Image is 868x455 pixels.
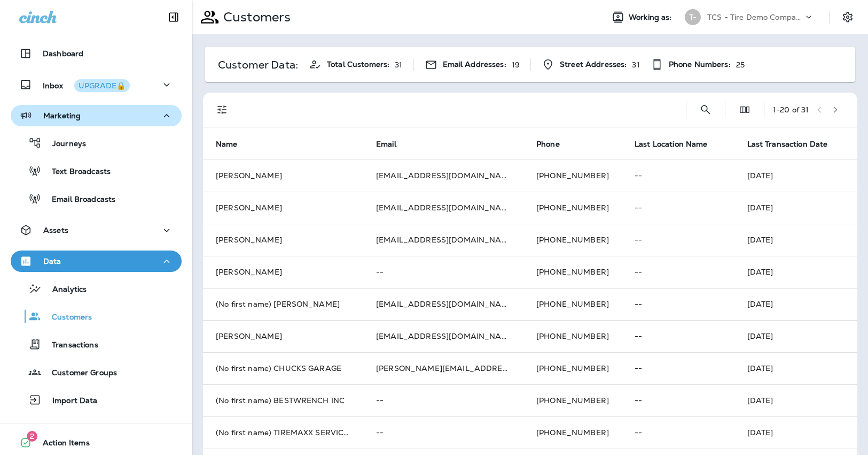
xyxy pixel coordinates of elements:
p: 19 [512,60,520,69]
span: 2 [27,431,37,442]
button: Email Broadcasts [11,187,182,210]
p: -- [635,364,722,373]
span: Phone [536,139,574,149]
td: [PHONE_NUMBER] [523,224,622,256]
td: [PERSON_NAME] [203,224,363,256]
p: Journeys [42,139,86,149]
td: [EMAIL_ADDRESS][DOMAIN_NAME] [363,288,523,320]
p: Marketing [43,111,81,120]
p: Dashboard [43,49,83,58]
p: Text Broadcasts [41,167,111,177]
td: [PERSON_NAME] [203,256,363,288]
button: Assets [11,219,182,241]
p: -- [635,396,722,405]
button: Transactions [11,333,182,355]
button: Customer Groups [11,361,182,383]
p: -- [635,203,722,212]
td: (No first name) CHUCKS GARAGE [203,352,363,384]
p: -- [635,428,722,437]
span: Email [376,140,396,149]
td: [EMAIL_ADDRESS][DOMAIN_NAME] [363,320,523,352]
p: -- [635,268,722,276]
span: Name [216,140,238,149]
td: (No first name) [PERSON_NAME] [203,288,363,320]
button: Marketing [11,105,182,126]
div: T- [685,9,701,25]
td: [PHONE_NUMBER] [523,352,622,384]
button: Dashboard [11,43,182,64]
span: Action Items [32,438,90,451]
td: [PHONE_NUMBER] [523,256,622,288]
p: Customers [41,313,92,323]
p: Email Broadcasts [41,195,115,205]
p: Assets [43,226,68,234]
button: Text Broadcasts [11,160,182,182]
span: Phone [536,140,560,149]
button: Collapse Sidebar [159,6,189,28]
div: 1 - 20 of 31 [773,105,809,114]
p: Customer Data: [218,60,298,69]
span: Street Addresses: [560,60,627,69]
p: 31 [632,60,639,69]
td: [EMAIL_ADDRESS][DOMAIN_NAME] [363,160,523,192]
button: UPGRADE🔒 [74,79,130,92]
span: Email Addresses: [443,60,506,69]
td: [PHONE_NUMBER] [523,192,622,224]
p: -- [376,268,511,276]
td: [PHONE_NUMBER] [523,288,622,320]
td: [PHONE_NUMBER] [523,320,622,352]
td: [PHONE_NUMBER] [523,160,622,192]
span: Last Location Name [635,140,708,149]
p: Import Data [42,396,98,406]
p: TCS - Tire Demo Company [707,13,803,21]
button: 2Action Items [11,432,182,453]
button: InboxUPGRADE🔒 [11,74,182,95]
button: Customers [11,305,182,328]
td: [PERSON_NAME] [203,160,363,192]
div: UPGRADE🔒 [79,82,126,89]
button: Data [11,251,182,272]
td: (No first name) TIREMAXX SERVICE CENTERS AUTOMOBILE REPAIRS [203,416,363,449]
p: -- [635,171,722,180]
button: Filters [212,99,233,120]
button: Import Data [11,389,182,411]
p: -- [635,300,722,308]
p: 25 [736,60,745,69]
td: [PERSON_NAME] [203,192,363,224]
p: Inbox [43,79,130,90]
p: Customer Groups [41,368,117,378]
p: -- [376,428,511,437]
td: (No first name) BESTWRENCH INC [203,384,363,416]
p: -- [376,396,511,405]
td: [EMAIL_ADDRESS][DOMAIN_NAME] [363,224,523,256]
td: [PERSON_NAME][EMAIL_ADDRESS][DOMAIN_NAME] [363,352,523,384]
p: -- [635,236,722,244]
button: Edit Fields [734,99,755,120]
p: Data [43,257,61,266]
p: 31 [395,60,402,69]
span: Total Customers: [327,60,389,69]
button: Journeys [11,132,182,154]
span: Phone Numbers: [669,60,731,69]
span: Last Transaction Date [747,139,842,149]
span: Last Transaction Date [747,140,828,149]
span: Email [376,139,410,149]
p: Transactions [41,340,98,351]
button: Search Customers [695,99,716,120]
p: Customers [219,9,291,25]
td: [PHONE_NUMBER] [523,384,622,416]
p: -- [635,332,722,340]
button: Settings [838,7,857,27]
p: Analytics [42,285,87,295]
td: [EMAIL_ADDRESS][DOMAIN_NAME] [363,192,523,224]
span: Name [216,139,252,149]
button: Analytics [11,277,182,300]
span: Last Location Name [635,139,722,149]
td: [PERSON_NAME] [203,320,363,352]
span: Working as: [629,13,674,22]
td: [PHONE_NUMBER] [523,416,622,449]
